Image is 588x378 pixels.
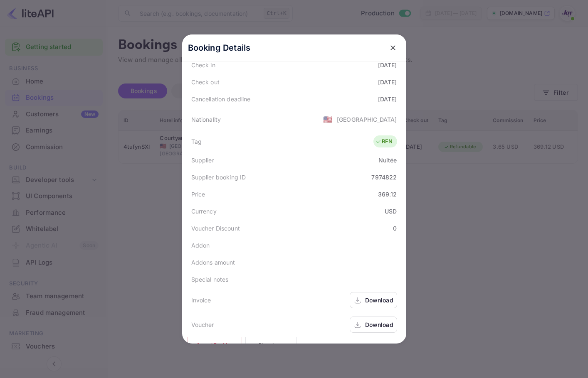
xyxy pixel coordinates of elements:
[191,61,215,69] div: Check in
[191,137,202,146] div: Tag
[365,320,393,329] div: Download
[191,241,210,250] div: Addon
[385,207,397,216] div: USD
[191,115,221,124] div: Nationality
[337,115,397,124] div: [GEOGRAPHIC_DATA]
[191,173,246,182] div: Supplier booking ID
[371,173,397,182] div: 7974822
[378,61,397,69] div: [DATE]
[378,190,397,199] div: 369.12
[385,40,400,55] button: close
[393,224,397,233] div: 0
[378,78,397,86] div: [DATE]
[191,275,229,284] div: Special notes
[191,190,205,199] div: Price
[191,78,220,86] div: Check out
[191,224,240,233] div: Voucher Discount
[376,137,393,146] div: RFN
[191,296,211,304] div: Invoice
[191,95,251,103] div: Cancellation deadline
[191,207,217,216] div: Currency
[191,258,235,267] div: Addons amount
[191,320,214,329] div: Voucher
[378,95,397,103] div: [DATE]
[378,156,397,164] div: Nuitée
[188,42,251,54] p: Booking Details
[245,337,297,353] button: Show Logs
[365,296,393,304] div: Download
[191,156,214,164] div: Supplier
[187,337,242,353] button: Cancel Booking
[323,112,333,127] span: United States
